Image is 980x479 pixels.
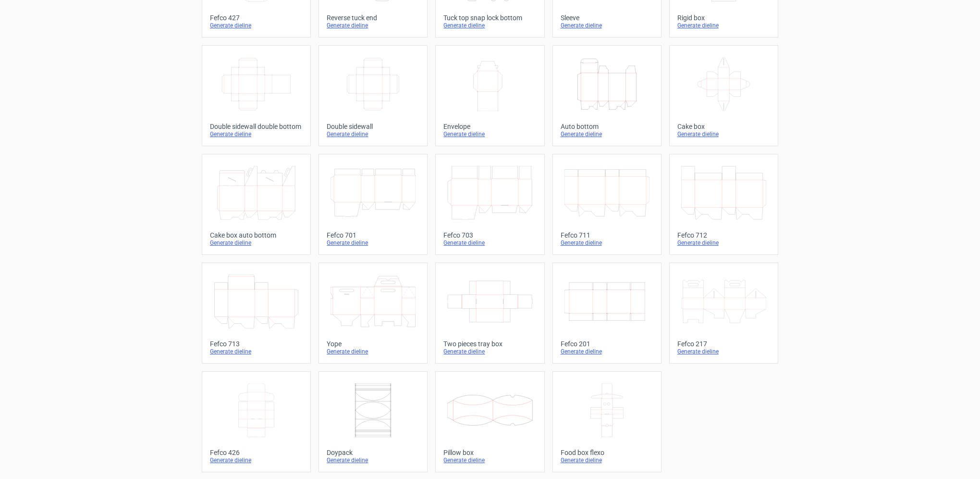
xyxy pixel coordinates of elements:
a: EnvelopeGenerate dieline [435,45,544,146]
a: Pillow boxGenerate dieline [435,371,544,472]
div: Generate dieline [210,239,303,247]
div: Fefco 201 [561,340,653,348]
div: Pillow box [443,449,536,456]
a: Fefco 711Generate dieline [552,154,661,255]
div: Fefco 712 [677,231,770,239]
div: Generate dieline [443,456,536,464]
a: Double sidewallGenerate dieline [318,45,428,146]
div: Generate dieline [561,239,653,247]
div: Generate dieline [327,22,419,29]
div: Fefco 701 [327,231,419,239]
div: Generate dieline [210,348,303,355]
div: Generate dieline [561,130,653,138]
div: Cake box [677,123,770,130]
a: Cake boxGenerate dieline [669,45,778,146]
a: Food box flexoGenerate dieline [552,371,661,472]
a: Fefco 703Generate dieline [435,154,544,255]
div: Generate dieline [561,348,653,355]
div: Generate dieline [327,130,419,138]
div: Reverse tuck end [327,14,419,22]
a: Fefco 201Generate dieline [552,263,661,364]
a: YopeGenerate dieline [318,263,428,364]
div: Generate dieline [443,130,536,138]
a: Double sidewall double bottomGenerate dieline [202,45,311,146]
div: Fefco 427 [210,14,303,22]
div: Generate dieline [443,22,536,29]
div: Fefco 703 [443,231,536,239]
a: Auto bottomGenerate dieline [552,45,661,146]
div: Generate dieline [677,348,770,355]
div: Yope [327,340,419,348]
div: Envelope [443,123,536,130]
div: Fefco 713 [210,340,303,348]
div: Double sidewall double bottom [210,123,303,130]
a: Cake box auto bottomGenerate dieline [202,154,311,255]
div: Fefco 426 [210,449,303,456]
div: Generate dieline [561,22,653,29]
div: Generate dieline [677,22,770,29]
a: Two pieces tray boxGenerate dieline [435,263,544,364]
div: Generate dieline [210,22,303,29]
div: Cake box auto bottom [210,231,303,239]
a: DoypackGenerate dieline [318,371,428,472]
div: Sleeve [561,14,653,22]
div: Rigid box [677,14,770,22]
a: Fefco 712Generate dieline [669,154,778,255]
div: Double sidewall [327,123,419,130]
div: Tuck top snap lock bottom [443,14,536,22]
div: Food box flexo [561,449,653,456]
div: Auto bottom [561,123,653,130]
div: Generate dieline [443,239,536,247]
div: Doypack [327,449,419,456]
div: Generate dieline [677,130,770,138]
a: Fefco 426Generate dieline [202,371,311,472]
div: Generate dieline [327,348,419,355]
a: Fefco 713Generate dieline [202,263,311,364]
a: Fefco 701Generate dieline [318,154,428,255]
div: Generate dieline [327,456,419,464]
div: Fefco 711 [561,231,653,239]
div: Generate dieline [443,348,536,355]
div: Generate dieline [561,456,653,464]
a: Fefco 217Generate dieline [669,263,778,364]
div: Generate dieline [210,456,303,464]
div: Generate dieline [677,239,770,247]
div: Generate dieline [327,239,419,247]
div: Generate dieline [210,130,303,138]
div: Fefco 217 [677,340,770,348]
div: Two pieces tray box [443,340,536,348]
